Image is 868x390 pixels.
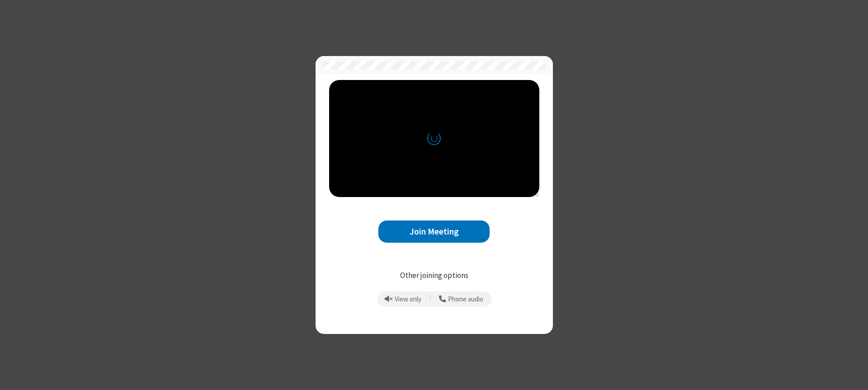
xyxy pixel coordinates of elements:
[382,291,425,307] button: Prevent echo when there is already an active mic and speaker in the room.
[378,221,490,243] button: Join Meeting
[436,291,487,307] button: Use your phone for mic and speaker while you view the meeting on this device.
[448,296,483,303] span: Phone audio
[329,270,539,282] p: Other joining options
[395,296,421,303] span: View only
[429,293,431,305] span: |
